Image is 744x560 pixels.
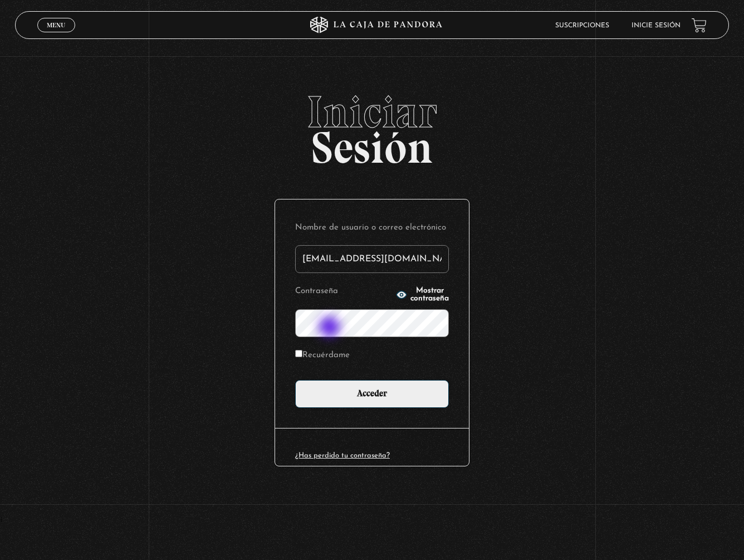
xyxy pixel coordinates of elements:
a: View your shopping cart [692,18,707,33]
a: Suscripciones [555,22,609,29]
label: Contraseña [295,283,393,300]
h2: Sesión [15,90,730,161]
input: Acceder [295,380,449,408]
a: ¿Has perdido tu contraseña? [295,452,390,459]
label: Nombre de usuario o correo electrónico [295,220,449,237]
span: Iniciar [15,90,730,134]
span: Mostrar contraseña [410,287,449,303]
button: Mostrar contraseña [396,287,449,303]
span: Menu [47,22,65,28]
a: Inicie sesión [632,22,681,29]
span: Cerrar [43,31,70,39]
label: Recuérdame [295,347,350,364]
input: Recuérdame [295,350,302,357]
